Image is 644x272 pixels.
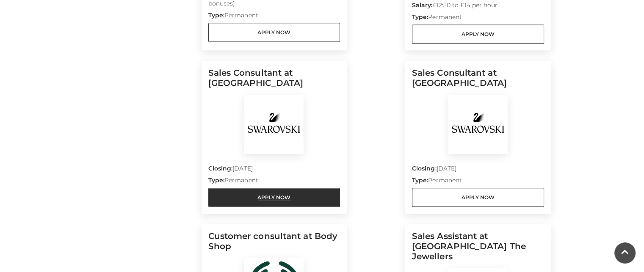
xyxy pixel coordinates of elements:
p: Permanent [412,176,544,188]
h5: Customer consultant at Body Shop [208,231,340,258]
a: Apply Now [208,23,340,42]
a: Apply Now [412,25,544,44]
strong: Closing: [208,165,233,172]
p: Permanent [208,11,340,23]
p: [DATE] [412,164,544,176]
strong: Type: [208,11,224,19]
a: Apply Now [208,188,340,207]
h5: Sales Consultant at [GEOGRAPHIC_DATA] [412,68,544,95]
p: [DATE] [208,164,340,176]
h5: Sales Consultant at [GEOGRAPHIC_DATA] [208,68,340,95]
img: Swarovski [244,95,304,154]
img: Swarovski [448,95,508,154]
a: Apply Now [412,188,544,207]
p: Permanent [208,176,340,188]
strong: Type: [412,176,428,184]
strong: Type: [412,13,428,21]
h5: Sales Assistant at [GEOGRAPHIC_DATA] The Jewellers [412,231,544,268]
strong: Salary: [412,1,433,9]
p: £12:50 to £14 per hour [412,1,544,13]
strong: Type: [208,176,224,184]
p: Permanent [412,13,544,25]
strong: Closing: [412,165,437,172]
